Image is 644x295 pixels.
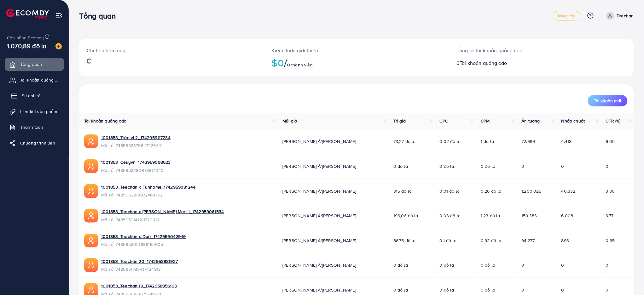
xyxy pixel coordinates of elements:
font: / [284,55,287,70]
a: Tổng quan [5,58,64,71]
font: 0 [522,262,525,268]
font: Tài khoản quảng cáo [460,60,507,66]
a: Chương trình liên kết [5,137,64,149]
img: ic-ads-acc.e4c84228.svg [84,134,98,148]
img: hình ảnh [55,43,62,49]
font: 40.332 [561,188,576,194]
font: 159.383 [522,213,537,219]
font: [PERSON_NAME] Á/[PERSON_NAME] [282,237,356,244]
font: 86,75 đô la [393,237,416,244]
font: 4.418 [561,138,572,145]
font: Teechan [617,13,634,19]
a: Thanh toán [5,121,64,133]
font: 0 đô la [393,262,408,268]
font: 1,23 đô la [481,213,500,219]
font: Chi tiêu hôm nay [87,47,126,54]
font: Tài khoản quảng cáo [84,118,126,124]
font: 0 đô la [481,287,495,293]
font: Mã số: 7485952379847229441 [101,142,163,149]
font: Mã số: 7485952141211729921 [101,217,159,223]
img: thực đơn [55,12,63,19]
font: Chương trình liên kết [20,140,62,146]
font: 0 đô la [440,287,454,293]
font: Tổng quan [79,10,116,21]
button: Tài khoản mới [588,95,628,106]
font: [PERSON_NAME] Á/[PERSON_NAME] [282,138,356,145]
font: Cân bằng Ecomdy [7,35,44,41]
font: Trị giá [393,118,406,124]
font: 0 thành viên [287,62,313,68]
a: Nâng cấp [553,11,581,20]
font: Ấn tượng [522,118,540,124]
font: CPM [481,118,490,124]
img: ic-ads-acc.e4c84228.svg [84,184,98,198]
font: 893 [561,237,569,244]
a: Sự chi trả [5,89,64,102]
font: 0,03 đô la [440,213,461,219]
font: 6.008 [561,213,573,219]
font: 0 [561,163,564,169]
a: Liên kết sản phẩm [5,105,64,118]
font: Múi giờ [282,118,297,124]
font: Mã số: 7485952219972468752 [101,192,163,198]
img: ic-ads-acc.e4c84228.svg [84,209,98,223]
font: [PERSON_NAME] Á/[PERSON_NAME] [282,163,356,169]
a: 1001853_Trân vị 2_1742959117234 [101,134,171,141]
font: 0 đô la [481,262,495,268]
a: 1001853_Cesyvn_1742959098623 [101,159,171,165]
a: biểu trưng [6,9,49,19]
font: 0 [522,287,525,293]
font: CPC [440,118,448,124]
font: 0,95 [606,237,615,244]
font: 3,77 [606,213,614,219]
font: 73,27 đô la [393,138,416,145]
font: 0 đô la [393,287,408,293]
font: 0 [561,287,564,293]
font: 1.200.025 [522,188,542,194]
font: Thanh toán [20,124,44,130]
img: ic-ads-acc.e4c84228.svg [84,159,98,173]
font: 72.999 [522,138,535,145]
font: 0 [456,60,460,66]
font: Tài khoản quảng cáo của tôi [20,77,77,83]
font: Kiếm được giới thiệu [272,47,318,54]
font: 3,36 [606,188,615,194]
font: 0 đô la [393,163,408,169]
font: 315 đô la [393,188,412,194]
font: [PERSON_NAME] Á/[PERSON_NAME] [282,262,356,268]
font: 0 đô la [481,163,495,169]
a: 1001853_Teechan x Dori_1742959042949 [101,233,186,240]
font: 0 [522,163,525,169]
font: [PERSON_NAME] Á/[PERSON_NAME] [282,287,356,293]
img: ic-ads-acc.e4c84228.svg [84,258,98,272]
a: 1001853_Teechan x [PERSON_NAME] Mart 1_1742959061534 [101,208,224,215]
font: 1 đô la [481,138,494,145]
font: 0,1 đô la [440,237,456,244]
font: Tổng số tài khoản quảng cáo [456,47,522,54]
font: Tài khoản mới [594,98,621,104]
font: Mã số: 7485951785417424913 [101,266,161,272]
font: 1.070,89 đô la [7,41,47,50]
a: 1001853_Teechan 19_1742958956193 [101,283,177,289]
font: 0,26 đô la [481,188,502,194]
a: Tài khoản quảng cáo của tôi [5,74,64,86]
font: Sự chi trả [22,93,41,99]
font: 0 [561,262,564,268]
font: CTR (%) [606,118,621,124]
a: 1001853_Teechan x Funhome_1742959081244 [101,184,195,190]
font: Tổng quan [20,61,42,67]
a: Teechan [604,12,634,20]
font: 94.277 [522,237,535,244]
font: 1001853_Teechan 20_1742958981927 [101,258,178,264]
font: Mã số: 7485952280978817040 [101,167,164,173]
font: 6.05 [606,138,615,145]
font: 196,06 đô la [393,213,418,219]
font: 0,92 đô la [481,237,502,244]
font: Mã số: 7485952051936165905 [101,241,163,247]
